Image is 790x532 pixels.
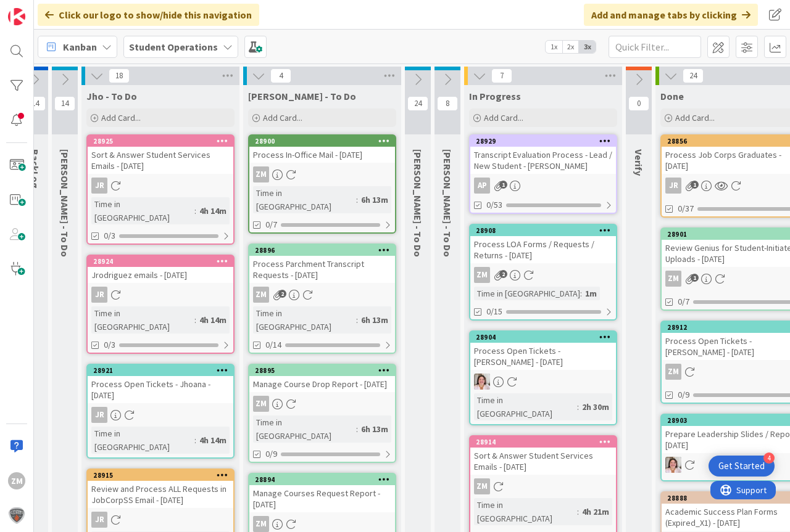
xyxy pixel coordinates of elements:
[265,338,281,351] span: 0/14
[8,472,25,489] div: ZM
[54,96,75,111] span: 14
[253,186,356,213] div: Time in [GEOGRAPHIC_DATA]
[104,338,115,351] span: 0/3
[88,267,233,283] div: Jrodriguez emails - [DATE]
[358,193,391,207] div: 6h 13m
[88,407,233,423] div: JR
[91,512,107,528] div: JR
[265,448,277,460] span: 0/9
[356,422,358,436] span: :
[407,96,428,111] span: 24
[26,2,56,17] span: Support
[577,505,579,518] span: :
[709,456,775,477] div: Open Get Started checklist, remaining modules: 4
[59,149,71,257] span: Emilie - To Do
[91,197,194,224] div: Time in [GEOGRAPHIC_DATA]
[470,225,616,236] div: 28908
[278,290,286,298] span: 2
[101,112,141,123] span: Add Card...
[470,225,616,263] div: 28908Process LOA Forms / Requests / Returns - [DATE]
[88,470,233,481] div: 28915
[470,236,616,263] div: Process LOA Forms / Requests / Returns - [DATE]
[255,475,395,484] div: 28894
[763,452,775,464] div: 4
[470,436,616,448] div: 28914
[474,287,580,300] div: Time in [GEOGRAPHIC_DATA]
[129,41,218,53] b: Student Operations
[91,287,107,303] div: JR
[88,365,233,403] div: 28921Process Open Tickets - Jhoana - [DATE]
[255,366,395,375] div: 28895
[476,333,616,342] div: 28904
[104,229,115,242] span: 0/3
[253,306,356,334] div: Time in [GEOGRAPHIC_DATA]
[675,112,715,123] span: Add Card...
[194,433,196,447] span: :
[249,376,395,392] div: Manage Course Drop Report - [DATE]
[474,478,490,494] div: ZM
[249,147,395,163] div: Process In-Office Mail - [DATE]
[678,295,689,308] span: 0/7
[88,481,233,508] div: Review and Process ALL Requests in JobCorpSS Email - [DATE]
[665,457,681,473] img: EW
[665,178,681,194] div: JR
[660,90,684,102] span: Done
[25,96,46,111] span: 14
[88,136,233,147] div: 28925
[476,137,616,145] div: 28929
[249,396,395,412] div: ZM
[109,68,130,83] span: 18
[665,364,681,380] div: ZM
[91,178,107,194] div: JR
[609,36,701,58] input: Quick Filter...
[93,257,233,266] div: 28924
[546,41,562,53] span: 1x
[249,245,395,283] div: 28896Process Parchment Transcript Requests - [DATE]
[249,474,395,485] div: 28894
[683,68,704,83] span: 24
[470,136,616,147] div: 28929
[580,287,582,300] span: :
[470,136,616,174] div: 28929Transcript Evaluation Process - Lead / New Student - [PERSON_NAME]
[29,149,41,189] span: BackLog
[470,478,616,494] div: ZM
[579,505,612,518] div: 4h 21m
[91,407,107,423] div: JR
[474,178,490,194] div: AP
[88,256,233,267] div: 28924
[470,374,616,390] div: EW
[88,256,233,283] div: 28924Jrodriguez emails - [DATE]
[255,246,395,255] div: 28896
[437,96,458,111] span: 8
[255,137,395,145] div: 28900
[196,433,230,447] div: 4h 14m
[358,422,391,436] div: 6h 13m
[88,470,233,508] div: 28915Review and Process ALL Requests in JobCorpSS Email - [DATE]
[88,512,233,528] div: JR
[562,41,579,53] span: 2x
[249,256,395,283] div: Process Parchment Transcript Requests - [DATE]
[358,313,391,327] div: 6h 13m
[249,516,395,532] div: ZM
[584,4,758,26] div: Add and manage tabs by clicking
[249,166,395,182] div: ZM
[253,396,269,412] div: ZM
[476,438,616,446] div: 28914
[253,166,269,182] div: ZM
[470,436,616,475] div: 28914Sort & Answer Student Services Emails - [DATE]
[470,448,616,475] div: Sort & Answer Student Services Emails - [DATE]
[470,267,616,283] div: ZM
[249,365,395,392] div: 28895Manage Course Drop Report - [DATE]
[93,366,233,375] div: 28921
[718,460,765,472] div: Get Started
[499,181,507,189] span: 1
[579,400,612,414] div: 2h 30m
[249,287,395,303] div: ZM
[499,270,507,278] span: 2
[91,427,194,454] div: Time in [GEOGRAPHIC_DATA]
[412,149,424,257] span: Eric - To Do
[88,178,233,194] div: JR
[249,365,395,376] div: 28895
[8,507,25,524] img: avatar
[678,202,694,215] span: 0/37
